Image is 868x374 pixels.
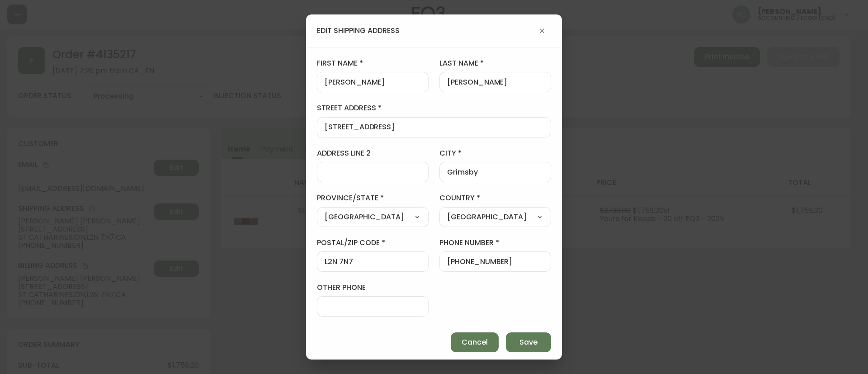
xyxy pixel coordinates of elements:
[317,103,551,113] label: street address
[317,238,429,248] label: postal/zip code
[439,238,551,248] label: phone number
[451,332,499,352] button: Cancel
[317,26,400,36] h4: edit shipping address
[317,283,429,293] label: other phone
[439,193,551,203] label: country
[462,337,488,347] span: Cancel
[317,148,429,158] label: address line 2
[506,332,551,352] button: Save
[439,148,551,158] label: city
[317,193,429,203] label: province/state
[439,58,551,68] label: last name
[317,58,429,68] label: first name
[519,337,538,347] span: Save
